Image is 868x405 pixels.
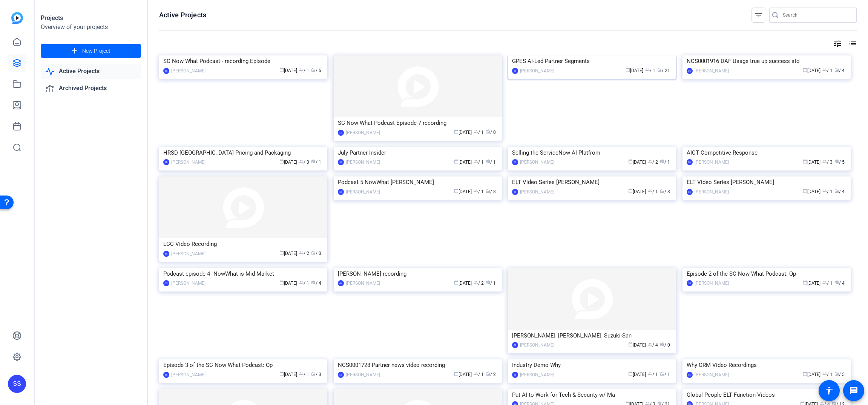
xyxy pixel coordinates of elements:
div: BD [512,159,518,165]
span: [DATE] [803,372,820,377]
span: / 3 [822,160,833,165]
div: Episode 3 of the SC Now What Podcast: Op [163,359,323,371]
input: Search [783,11,851,20]
div: [PERSON_NAME] [520,158,554,166]
span: [DATE] [454,281,472,286]
span: / 2 [474,281,484,286]
div: BD [512,342,518,348]
span: group [299,159,304,164]
div: [PERSON_NAME] [171,371,205,379]
div: SS [512,68,518,74]
div: SS [163,372,169,378]
span: / 1 [660,160,670,165]
span: [DATE] [628,342,646,348]
span: [DATE] [803,189,820,194]
span: radio [834,159,839,164]
span: [DATE] [803,160,820,165]
span: / 4 [834,68,845,73]
span: [DATE] [454,189,472,194]
mat-icon: message [849,386,858,395]
span: New Project [82,47,110,55]
span: calendar_today [628,159,633,164]
div: SS [338,189,344,195]
div: SC Now What Podcast Episode 7 recording [338,117,498,129]
span: / 2 [486,372,496,377]
div: Overview of your projects [41,23,141,32]
span: radio [486,159,490,164]
span: / 1 [299,372,309,377]
span: [DATE] [628,189,646,194]
span: [DATE] [626,68,643,73]
span: group [648,342,652,347]
div: [PERSON_NAME] [171,250,205,258]
div: [PERSON_NAME], [PERSON_NAME], Suzuki-San [512,330,672,341]
div: Selling the ServiceNow AI Platfrom [512,147,672,158]
div: July Partner Insider [338,147,498,158]
div: NCS0001916 DAF Usage true up success sto [687,55,847,67]
span: group [648,189,652,193]
span: group [822,189,827,193]
span: calendar_today [803,280,807,285]
span: radio [311,280,316,285]
div: Projects [41,14,141,23]
div: [PERSON_NAME] [346,371,380,379]
div: [PERSON_NAME] [171,158,205,166]
span: radio [834,189,839,193]
span: calendar_today [454,371,459,376]
span: calendar_today [628,189,633,193]
div: ELT Video Series [PERSON_NAME] [687,176,847,188]
span: group [822,67,827,72]
span: calendar_today [454,159,459,164]
span: group [645,67,650,72]
span: / 1 [645,68,655,73]
span: group [299,250,304,255]
div: Put AI to Work for Tech & Security w/ Ma [512,389,672,400]
div: NCS0001728 Partner news video recording [338,359,498,371]
span: calendar_today [279,371,284,376]
span: / 5 [834,160,845,165]
span: / 1 [822,281,833,286]
div: SS [338,130,344,136]
span: / 0 [660,342,670,348]
span: radio [660,342,664,347]
span: / 3 [311,372,321,377]
div: SS [687,68,693,74]
div: [PERSON_NAME] [171,67,205,75]
div: Podcast episode 4 "NowWhat is Mid-Market [163,268,323,279]
div: SS [163,280,169,286]
span: calendar_today [803,371,807,376]
div: SS [8,375,26,393]
div: LCC Video Recording [163,238,323,250]
span: / 1 [299,281,309,286]
span: / 4 [834,281,845,286]
span: / 1 [474,189,484,194]
div: SS [163,68,169,74]
span: group [648,371,652,376]
span: / 1 [486,160,496,165]
div: Why CRM Video Recordings [687,359,847,371]
span: group [299,280,304,285]
div: [PERSON_NAME] [695,67,729,75]
div: SS [338,372,344,378]
span: radio [834,371,839,376]
span: / 3 [660,189,670,194]
span: radio [311,159,316,164]
div: [PERSON_NAME] [520,371,554,379]
span: / 1 [311,160,321,165]
span: / 1 [822,68,833,73]
span: / 1 [486,281,496,286]
span: / 1 [648,372,658,377]
div: GPES AI-Led Partner Segments [512,55,672,67]
span: [DATE] [279,372,297,377]
span: / 1 [474,372,484,377]
span: [DATE] [279,251,297,256]
div: [PERSON_NAME] [695,371,729,379]
div: HRSD [GEOGRAPHIC_DATA] Pricing and Packaging [163,147,323,158]
span: / 4 [834,189,845,194]
div: Episode 2 of the SC Now What Podcast: Op [687,268,847,279]
mat-icon: filter_list [754,11,763,20]
h1: Active Projects [159,11,206,20]
span: group [299,67,304,72]
div: SS [687,189,693,195]
mat-icon: list [848,39,857,48]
